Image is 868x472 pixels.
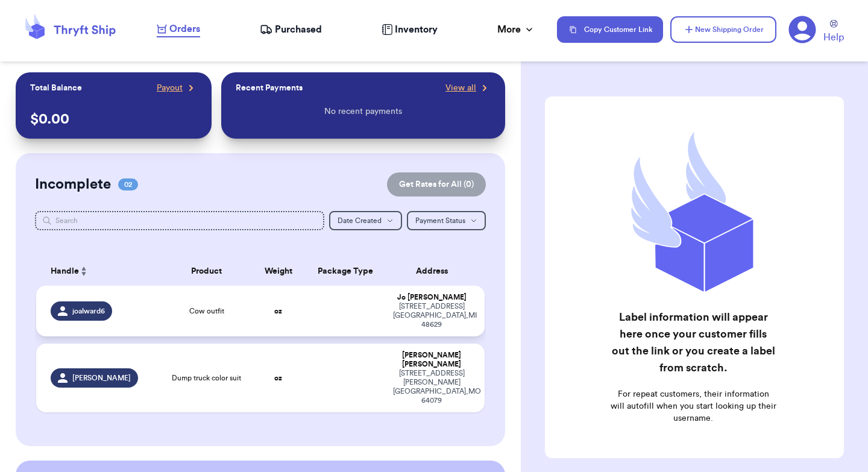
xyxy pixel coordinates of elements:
[236,82,303,94] p: Recent Payments
[395,22,438,37] span: Inventory
[610,309,776,376] h2: Label information will appear here once your customer fills out the link or you create a label fr...
[382,22,438,37] a: Inventory
[823,20,844,45] a: Help
[72,373,131,383] span: [PERSON_NAME]
[393,369,470,405] div: [STREET_ADDRESS][PERSON_NAME] [GEOGRAPHIC_DATA] , MO 64079
[387,172,486,197] button: Get Rates for All (0)
[30,110,197,129] p: $ 0.00
[393,302,470,329] div: [STREET_ADDRESS] [GEOGRAPHIC_DATA] , MI 48629
[157,82,197,94] a: Payout
[497,22,535,37] div: More
[51,265,79,278] span: Handle
[157,22,200,37] a: Orders
[172,373,241,383] span: Dump truck color suit
[324,105,402,118] p: No recent payments
[670,16,776,43] button: New Shipping Order
[557,16,663,43] button: Copy Customer Link
[72,306,105,316] span: joalward6
[79,264,89,278] button: Sort ascending
[445,82,491,94] a: View all
[407,211,486,230] button: Payment Status
[823,30,844,45] span: Help
[415,217,465,224] span: Payment Status
[274,307,282,315] strong: oz
[35,175,111,194] h2: Incomplete
[274,374,282,382] strong: oz
[386,257,485,286] th: Address
[329,211,402,230] button: Date Created
[305,257,386,286] th: Package Type
[338,217,382,224] span: Date Created
[118,178,138,190] span: 02
[30,82,82,94] p: Total Balance
[610,388,776,424] p: For repeat customers, their information will autofill when you start looking up their username.
[445,82,476,94] span: View all
[251,257,305,286] th: Weight
[260,22,322,37] a: Purchased
[393,293,470,302] div: Jo [PERSON_NAME]
[162,257,251,286] th: Product
[169,22,200,36] span: Orders
[35,211,324,230] input: Search
[189,306,224,316] span: Cow outfit
[393,351,470,369] div: [PERSON_NAME] [PERSON_NAME]
[275,22,322,37] span: Purchased
[157,82,183,94] span: Payout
